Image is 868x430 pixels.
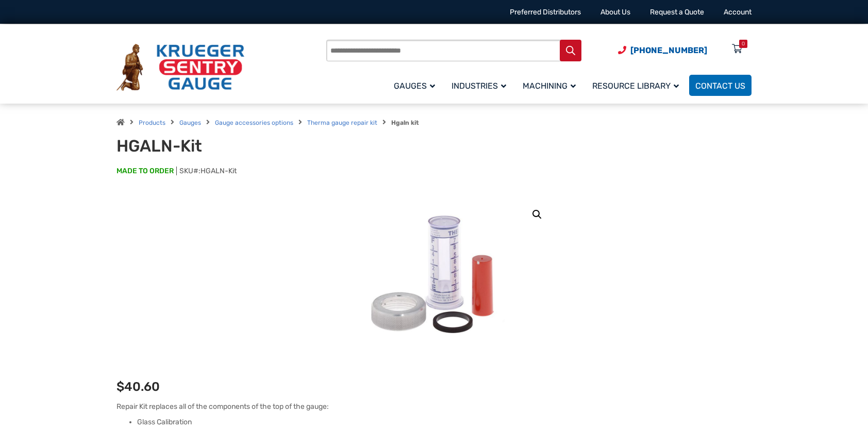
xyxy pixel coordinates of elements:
[201,167,237,175] span: HGALN-Kit
[116,379,160,394] bdi: 40.60
[116,166,174,176] span: MADE TO ORDER
[586,73,689,97] a: Resource Library
[650,8,704,16] a: Request a Quote
[528,205,546,224] a: View full-screen image gallery
[618,44,707,57] a: Phone Number (920) 434-8860
[388,73,445,97] a: Gauges
[510,8,581,16] a: Preferred Distributors
[394,81,435,91] span: Gauges
[445,73,516,97] a: Industries
[116,379,124,394] span: $
[600,8,630,16] a: About Us
[116,44,244,91] img: Krueger Sentry Gauge
[176,167,237,175] span: SKU#:
[695,81,745,91] span: Contact Us
[724,8,752,16] a: Account
[307,119,377,126] a: Therma gauge repair kit
[523,81,576,91] span: Machining
[179,119,201,126] a: Gauges
[689,75,752,96] a: Contact Us
[137,417,752,427] li: Glass Calibration
[592,81,679,91] span: Resource Library
[116,136,371,156] h1: HGALN-Kit
[139,119,165,126] a: Products
[215,119,293,126] a: Gauge accessories options
[116,401,752,412] p: Repair Kit replaces all of the components of the top of the gauge:
[630,45,707,55] span: [PHONE_NUMBER]
[516,73,586,97] a: Machining
[391,119,419,126] strong: Hgaln kit
[742,40,745,48] div: 0
[452,81,506,91] span: Industries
